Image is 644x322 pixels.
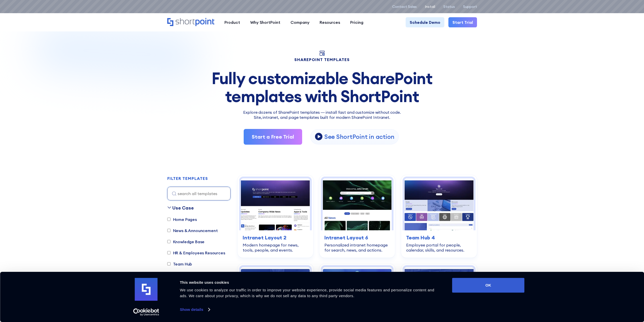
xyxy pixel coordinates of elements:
label: Knowledge Base [167,239,205,245]
a: Usercentrics Cookiebot - opens in a new window [124,308,168,316]
div: This website uses cookies [180,279,441,286]
div: Pricing [350,19,363,25]
a: Product [219,17,245,27]
a: Team Hub 4 – SharePoint Employee Portal Template: Employee portal for people, calendar, skills, a... [401,175,477,258]
label: Home Pages [167,216,197,222]
a: Start Trial [448,17,477,27]
input: HR & Employees Resources [167,251,171,254]
h3: Team Hub 4 [406,234,472,241]
div: Use Case [172,204,194,211]
div: Product [224,19,240,25]
img: logo [135,278,158,301]
img: Documents 3 – Document Management System Template: All-in-one system for documents, updates, and ... [404,267,473,319]
input: News & Announcement [167,229,171,232]
a: Company [285,17,315,27]
a: Show details [180,306,210,313]
label: HR & Employees Resources [167,250,225,256]
img: Intranet Layout 2 – SharePoint Homepage Design: Modern homepage for news, tools, people, and events. [241,178,310,230]
a: Why ShortPoint [245,17,285,27]
iframe: Chat Widget [553,263,644,322]
a: Resources [315,17,345,27]
div: Modern homepage for news, tools, people, and events. [243,242,308,253]
p: See ShortPoint in action [324,133,394,141]
div: FILTER TEMPLATES [167,176,208,180]
a: Support [463,5,477,9]
span: We use cookies to analyze our traffic in order to improve your website experience, provide social... [180,288,434,298]
div: Fully customizable SharePoint templates with ShortPoint [167,69,477,105]
h3: Intranet Layout 6 [324,234,390,241]
input: Home Pages [167,218,171,221]
a: Schedule Demo [406,17,444,27]
a: Intranet Layout 2 – SharePoint Homepage Design: Modern homepage for news, tools, people, and even... [238,175,313,258]
img: Intranet Layout 6 – SharePoint Homepage Design: Personalized intranet homepage for search, news, ... [323,178,392,230]
div: Resources [320,19,340,25]
p: Explore dozens of SharePoint templates — install fast and customize without code. [167,109,477,115]
input: Knowledge Base [167,240,171,243]
label: News & Announcement [167,228,218,234]
img: Documents 1 – SharePoint Document Library Template: Faster document findability with search, filt... [241,267,310,319]
h3: Intranet Layout 2 [243,234,308,241]
div: Employee portal for people, calendar, skills, and resources. [406,242,472,253]
label: Team Hub [167,261,192,267]
input: search all templates [167,187,231,200]
a: Pricing [345,17,368,27]
h1: SHAREPOINT TEMPLATES [167,58,477,61]
a: Intranet Layout 6 – SharePoint Homepage Design: Personalized intranet homepage for search, news, ... [319,175,395,258]
a: Status [443,5,455,9]
div: Personalized intranet homepage for search, news, and actions. [324,242,390,253]
img: Team Hub 4 – SharePoint Employee Portal Template: Employee portal for people, calendar, skills, a... [404,178,473,230]
a: Install [425,5,435,9]
div: Company [290,19,309,25]
img: Documents 2 – Document Management Template: Central document hub with alerts, search, and actions. [323,267,392,319]
a: Home [167,18,214,27]
a: Contact Sales [392,5,417,9]
input: Team Hub [167,262,171,266]
a: open lightbox [310,129,399,144]
div: Why ShortPoint [250,19,280,25]
h2: Site, intranet, and page templates built for modern SharePoint Intranet. [167,115,477,120]
a: Start a Free Trial [244,129,302,145]
button: OK [452,278,525,293]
